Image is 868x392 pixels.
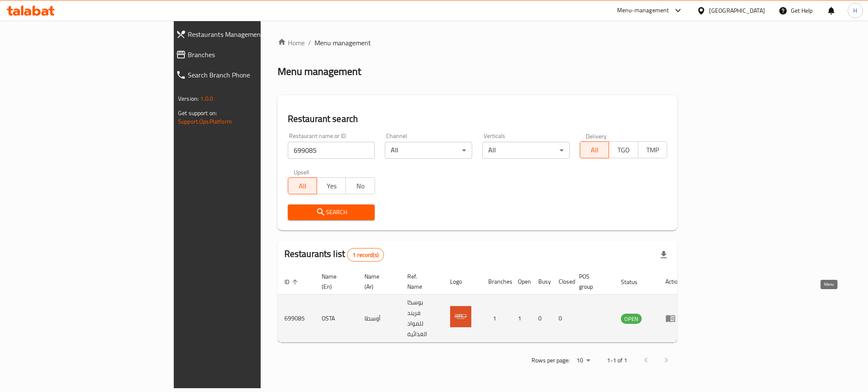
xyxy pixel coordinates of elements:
[638,141,667,158] button: TMP
[612,144,634,156] span: TGO
[617,6,669,16] div: Menu-management
[709,6,765,15] div: [GEOGRAPHIC_DATA]
[347,248,384,262] div: Total records count
[169,65,319,85] a: Search Branch Phone
[294,169,309,175] label: Upsell
[288,113,667,125] h2: Restaurant search
[292,180,314,192] span: All
[322,271,348,292] span: Name (En)
[278,269,688,342] table: enhanced table
[579,271,604,292] span: POS group
[178,93,199,104] span: Version:
[584,144,606,156] span: All
[401,295,443,342] td: بوسكا فريند للمواد الغذائية
[288,177,317,194] button: All
[853,6,857,15] span: H
[654,245,674,265] div: Export file
[364,271,390,292] span: Name (Ar)
[580,141,609,158] button: All
[284,248,384,262] h2: Restaurants list
[349,180,371,192] span: No
[552,295,572,342] td: 0
[531,269,552,295] th: Busy
[659,269,688,295] th: Action
[511,295,531,342] td: 1
[443,269,481,295] th: Logo
[642,144,664,156] span: TMP
[481,269,511,295] th: Branches
[531,295,552,342] td: 0
[295,207,368,218] span: Search
[407,271,433,292] span: Ref. Name
[511,269,531,295] th: Open
[200,93,213,104] span: 1.0.0
[348,251,384,259] span: 1 record(s)
[288,142,375,159] input: Search for restaurant name or ID..
[317,177,346,194] button: Yes
[482,142,570,159] div: All
[169,24,319,44] a: Restaurants Management
[621,277,648,287] span: Status
[188,29,312,39] span: Restaurants Management
[345,177,375,194] button: No
[621,314,642,324] span: OPEN
[621,314,642,324] div: OPEN
[531,355,570,366] p: Rows per page:
[609,141,638,158] button: TGO
[385,142,472,159] div: All
[552,269,572,295] th: Closed
[573,354,593,367] div: Rows per page:
[358,295,401,342] td: أوسطا
[178,116,232,127] a: Support.OpsPlatform
[320,180,342,192] span: Yes
[586,133,607,139] label: Delivery
[315,295,358,342] td: OSTA
[188,70,312,80] span: Search Branch Phone
[178,108,217,119] span: Get support on:
[450,306,471,327] img: OSTA
[278,38,677,48] nav: breadcrumb
[188,50,312,60] span: Branches
[288,204,375,220] button: Search
[314,38,371,48] span: Menu management
[284,277,300,287] span: ID
[169,44,319,65] a: Branches
[481,295,511,342] td: 1
[607,355,627,366] p: 1-1 of 1
[278,65,361,78] h2: Menu management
